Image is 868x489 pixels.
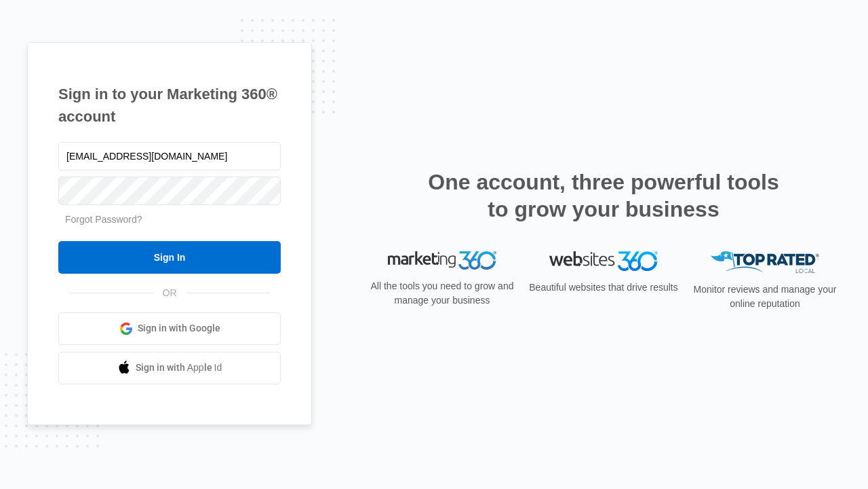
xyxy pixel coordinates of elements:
[58,83,281,128] h1: Sign in to your Marketing 360® account
[366,279,518,308] p: All the tools you need to grow and manage your business
[528,280,679,295] p: Beautiful websites that drive results
[424,168,783,223] h2: One account, three powerful tools to grow your business
[58,142,281,170] input: Email
[58,241,281,274] input: Sign In
[689,283,841,311] p: Monitor reviews and manage your online reputation
[65,214,142,225] a: Forgot Password?
[58,352,281,384] a: Sign in with Apple Id
[549,251,658,271] img: Websites 360
[153,286,186,300] span: OR
[136,361,222,375] span: Sign in with Apple Id
[388,251,496,270] img: Marketing 360
[138,321,220,336] span: Sign in with Google
[711,251,819,274] img: Top Rated Local
[58,312,281,345] a: Sign in with Google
